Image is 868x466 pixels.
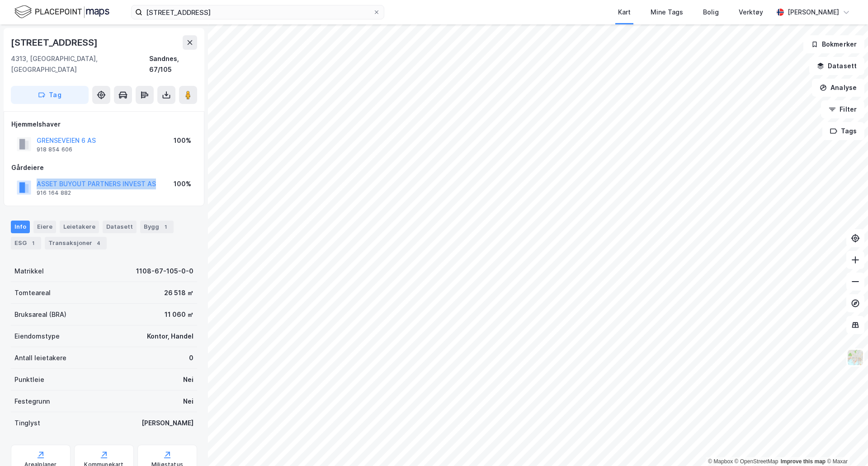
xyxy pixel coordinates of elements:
div: 1 [28,239,38,248]
div: Datasett [103,221,137,233]
div: Festegrunn [14,396,50,407]
div: Tomteareal [14,287,51,298]
div: 1108-67-105-0-0 [136,266,193,277]
div: 4 [94,239,103,248]
div: Bolig [703,7,719,18]
div: 0 [189,353,193,363]
div: Leietakere [60,221,99,233]
div: Kontor, Handel [147,331,193,342]
div: Sandnes, 67/105 [149,53,197,75]
div: Bruksareal (BRA) [14,309,66,320]
div: Bygg [140,221,174,233]
button: Tag [11,86,89,104]
div: Tinglyst [14,418,40,428]
a: OpenStreetMap [735,458,778,465]
div: Matrikkel [14,266,44,277]
div: Info [11,221,30,233]
button: Filter [821,100,864,118]
div: Mine Tags [651,7,683,18]
div: Eiendomstype [14,331,60,342]
div: ESG [11,237,41,249]
div: [PERSON_NAME] [142,418,193,428]
div: Antall leietakere [14,353,66,363]
div: Nei [183,374,193,385]
div: Verktøy [739,7,763,18]
a: Mapbox [708,458,733,465]
div: 916 164 882 [37,189,71,197]
button: Analyse [812,79,864,97]
button: Tags [822,122,864,140]
div: 26 518 ㎡ [164,287,193,298]
div: 1 [161,222,170,231]
button: Datasett [809,57,864,75]
div: 4313, [GEOGRAPHIC_DATA], [GEOGRAPHIC_DATA] [11,53,149,75]
div: 100% [174,179,191,189]
div: Hjemmelshaver [11,119,197,130]
div: [STREET_ADDRESS] [11,35,99,50]
div: Gårdeiere [11,162,197,173]
div: Nei [183,396,193,407]
div: Eiere [33,221,56,233]
div: 918 854 606 [37,146,72,153]
a: Improve this map [781,458,826,465]
button: Bokmerker [803,35,864,53]
div: Kontrollprogram for chat [823,423,868,466]
input: Søk på adresse, matrikkel, gårdeiere, leietakere eller personer [142,5,373,19]
div: Transaksjoner [45,237,107,249]
div: Punktleie [14,374,44,385]
div: 100% [174,135,191,146]
img: logo.f888ab2527a4732fd821a326f86c7f29.svg [14,4,109,20]
div: [PERSON_NAME] [788,7,839,18]
div: Kart [618,7,631,18]
img: Z [847,349,864,366]
iframe: Chat Widget [823,423,868,466]
div: 11 060 ㎡ [165,309,193,320]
